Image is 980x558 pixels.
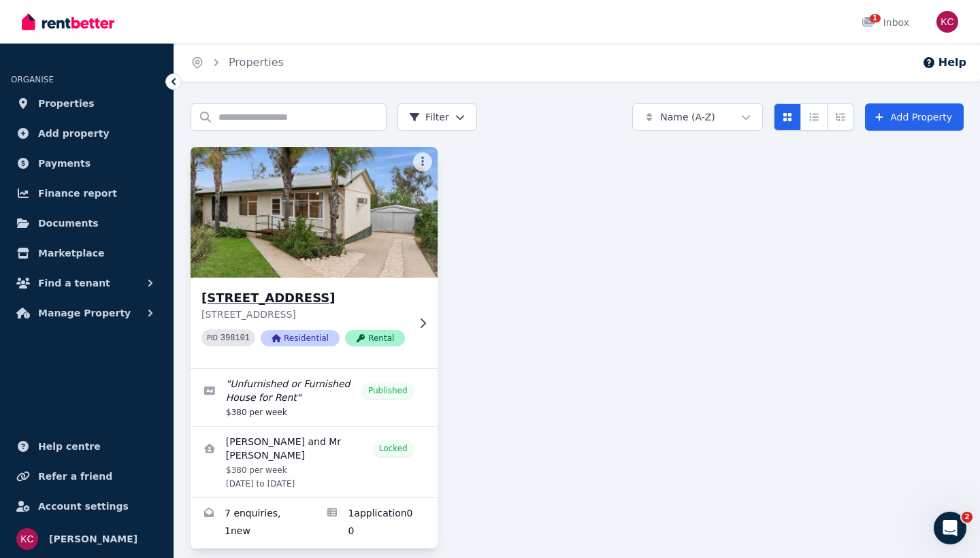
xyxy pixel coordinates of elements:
[38,498,129,514] span: Account settings
[11,240,163,267] a: Marketplace
[22,12,114,32] img: RentBetter
[220,333,250,343] code: 398101
[862,16,909,29] div: Inbox
[870,14,881,22] span: 1
[38,125,110,142] span: Add property
[184,144,444,281] img: 14 Hayward Terrace, Loxton
[660,110,715,124] span: Name (A-Z)
[201,308,408,321] p: [STREET_ADDRESS]
[191,427,438,497] a: View details for Divya Molayil and Mr Nijin Angitta Kariyil
[827,103,854,131] button: Expanded list view
[191,147,438,368] a: 14 Hayward Terrace, Loxton[STREET_ADDRESS][STREET_ADDRESS]PID 398101ResidentialRental
[11,150,163,177] a: Payments
[174,44,300,82] nav: Breadcrumb
[11,180,163,207] a: Finance report
[38,275,110,291] span: Find a tenant
[800,103,828,131] button: Compact list view
[345,330,405,346] span: Rental
[38,185,117,201] span: Finance report
[49,531,137,547] span: [PERSON_NAME]
[11,269,163,297] button: Find a tenant
[191,498,314,548] a: Enquiries for 14 Hayward Terrace, Loxton
[11,299,163,327] button: Manage Property
[229,56,284,69] a: Properties
[38,468,112,485] span: Refer a friend
[38,245,104,261] span: Marketplace
[936,11,958,33] img: Kylie Cochrane
[11,75,54,84] span: ORGANISE
[38,155,91,171] span: Payments
[11,210,163,237] a: Documents
[261,330,340,346] span: Residential
[774,103,801,131] button: Card view
[922,54,966,71] button: Help
[774,103,854,131] div: View options
[865,103,964,131] a: Add Property
[934,512,966,544] iframe: Intercom live chat
[11,90,163,117] a: Properties
[11,120,163,147] a: Add property
[11,433,163,460] a: Help centre
[409,110,449,124] span: Filter
[11,493,163,520] a: Account settings
[38,438,101,455] span: Help centre
[962,512,973,523] span: 2
[201,289,408,308] h3: [STREET_ADDRESS]
[38,215,99,231] span: Documents
[632,103,763,131] button: Name (A-Z)
[38,95,95,112] span: Properties
[413,152,432,171] button: More options
[191,369,438,426] a: Edit listing: Unfurnished or Furnished House for Rent
[16,528,38,550] img: Kylie Cochrane
[207,334,218,342] small: PID
[314,498,437,548] a: Applications for 14 Hayward Terrace, Loxton
[397,103,477,131] button: Filter
[38,305,131,321] span: Manage Property
[11,463,163,490] a: Refer a friend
